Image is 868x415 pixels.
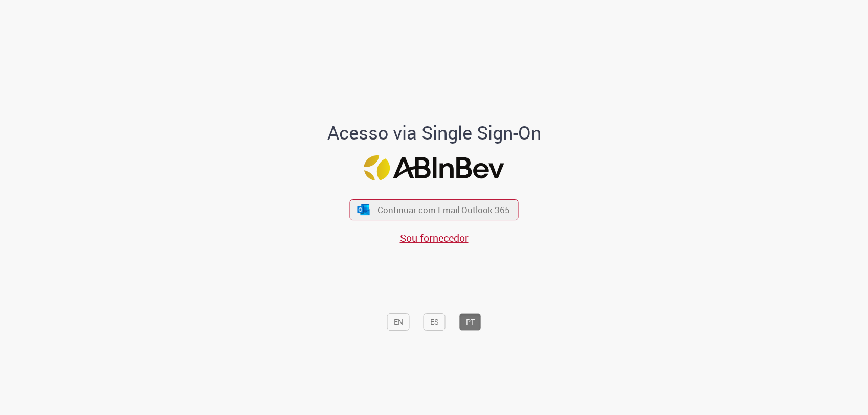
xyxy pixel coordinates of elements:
a: Sou fornecedor [400,231,469,245]
button: PT [459,313,481,331]
span: Continuar com Email Outlook 365 [377,204,510,216]
button: ícone Azure/Microsoft 360 Continuar com Email Outlook 365 [350,199,519,220]
button: EN [387,313,410,331]
h1: Acesso via Single Sign-On [292,123,576,143]
img: ícone Azure/Microsoft 360 [356,204,370,215]
img: Logo ABInBev [364,155,504,180]
button: ES [424,313,446,331]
